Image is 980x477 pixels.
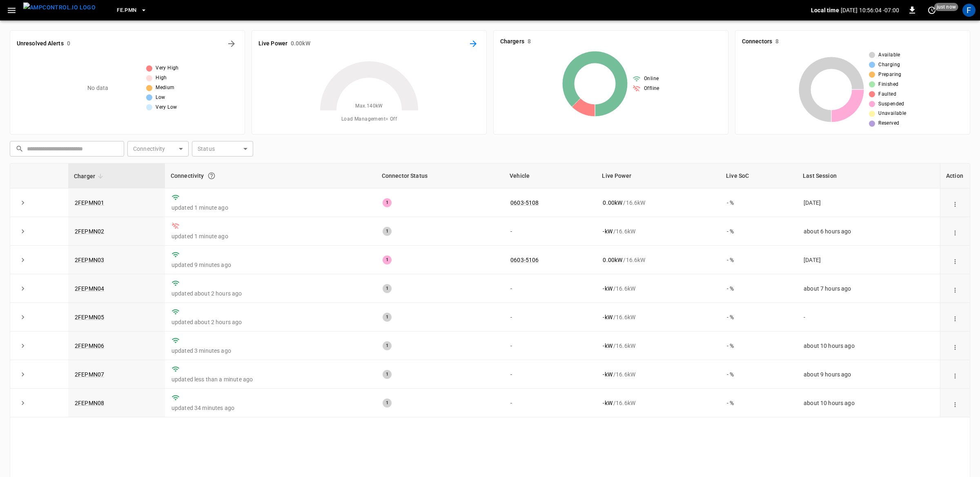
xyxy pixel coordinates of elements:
a: 2FEPMN04 [75,285,104,292]
th: Vehicle [504,163,596,188]
div: / 16.6 kW [603,284,714,293]
p: updated 1 minute ago [171,232,370,240]
a: 2FEPMN01 [75,199,104,206]
span: Very Low [156,103,177,112]
a: 2FEPMN02 [75,228,104,235]
td: - % [720,246,797,274]
div: / 16.6 kW [603,342,714,350]
th: Live Power [596,163,720,188]
th: Last Session [797,163,940,188]
div: 1 [383,313,392,322]
div: 1 [383,341,392,350]
span: Reserved [878,119,899,128]
h6: Chargers [500,37,524,46]
p: - kW [603,370,612,378]
td: [DATE] [797,188,940,217]
span: Preparing [878,71,902,79]
p: No data [87,84,108,92]
td: about 9 hours ago [797,360,940,389]
button: FE.PMN [114,2,150,18]
th: Action [940,163,970,188]
a: 0603-5106 [510,257,539,263]
h6: 0.00 kW [291,39,310,48]
button: expand row [17,311,29,323]
p: 0.00 kW [603,199,622,207]
button: expand row [17,340,29,352]
div: Connectivity [171,168,370,183]
p: updated 34 minutes ago [171,404,370,412]
div: / 16.6 kW [603,199,714,207]
td: about 6 hours ago [797,217,940,246]
th: Connector Status [376,163,504,188]
td: [DATE] [797,246,940,274]
td: - % [720,303,797,331]
a: 0603-5108 [510,199,539,206]
h6: 8 [528,37,531,46]
span: Online [644,75,659,83]
div: 1 [383,227,392,236]
div: action cell options [949,370,961,378]
td: - [504,303,596,331]
a: 2FEPMN03 [75,257,104,263]
p: updated less than a minute ago [171,375,370,383]
h6: Connectors [742,37,772,46]
th: Live SoC [720,163,797,188]
div: action cell options [949,199,961,207]
button: Energy Overview [467,37,480,50]
span: Charger [74,171,106,181]
button: expand row [17,368,29,381]
p: - kW [603,227,612,235]
span: Unavailable [878,110,906,118]
span: Available [878,51,900,59]
p: updated 3 minutes ago [171,347,370,355]
div: action cell options [949,342,961,350]
div: action cell options [949,399,961,407]
button: expand row [17,197,29,209]
p: updated 9 minutes ago [171,261,370,269]
a: 2FEPMN07 [75,371,104,378]
p: Local time [811,6,839,14]
div: / 16.6 kW [603,399,714,407]
div: 1 [383,399,392,408]
h6: Unresolved Alerts [17,39,64,48]
span: Very High [156,64,179,72]
h6: 0 [67,39,70,48]
td: - [504,274,596,303]
td: about 7 hours ago [797,274,940,303]
span: Low [156,94,165,102]
button: expand row [17,254,29,266]
td: - % [720,188,797,217]
button: expand row [17,225,29,237]
span: just now [934,3,958,11]
td: - [504,217,596,246]
div: / 16.6 kW [603,227,714,235]
div: action cell options [949,313,961,321]
span: Offline [644,85,659,93]
td: - [797,303,940,331]
div: action cell options [949,256,961,264]
div: action cell options [949,284,961,293]
div: / 16.6 kW [603,313,714,321]
span: Finished [878,81,898,89]
button: expand row [17,282,29,295]
span: Max. 140 kW [355,102,383,110]
p: updated about 2 hours ago [171,289,370,298]
p: - kW [603,313,612,321]
div: profile-icon [962,4,976,17]
span: Medium [156,84,174,92]
td: - [504,389,596,417]
p: - kW [603,284,612,293]
div: 1 [383,255,392,264]
h6: 8 [775,37,779,46]
span: Suspended [878,100,904,108]
p: 0.00 kW [603,256,622,264]
td: - % [720,274,797,303]
button: Connection between the charger and our software. [204,168,219,183]
div: / 16.6 kW [603,256,714,264]
td: - [504,360,596,389]
p: updated about 2 hours ago [171,318,370,326]
a: 2FEPMN06 [75,343,104,349]
span: Charging [878,61,900,69]
div: 1 [383,370,392,379]
td: - % [720,217,797,246]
